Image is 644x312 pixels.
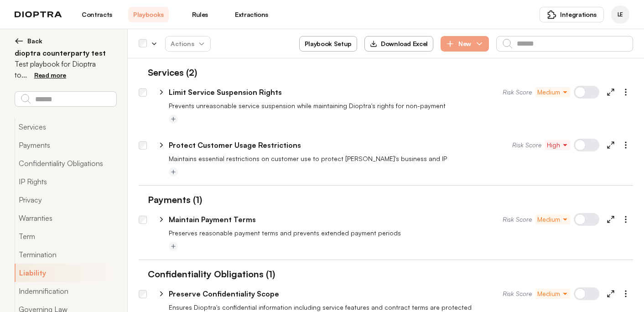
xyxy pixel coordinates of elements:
[21,70,27,79] span: ...
[139,66,197,79] h1: Services (2)
[540,7,604,22] button: Integrations
[618,11,623,18] span: LE
[560,10,597,19] span: Integrations
[15,58,116,80] p: Test playbook for Dioptra to
[545,140,570,150] button: High
[15,227,116,245] button: Term
[169,140,301,151] p: Protect Customer Usage Restrictions
[537,289,568,298] span: Medium
[15,36,116,46] button: Back
[15,154,116,172] button: Confidentiality Obligations
[180,7,220,22] a: Rules
[165,36,211,52] button: Actions
[169,87,282,98] p: Limit Service Suspension Rights
[15,118,116,136] button: Services
[364,36,433,52] button: Download Excel
[169,288,279,299] p: Preserve Confidentiality Scope
[441,36,489,52] button: New
[27,36,42,46] span: Back
[547,140,568,150] span: High
[503,215,532,224] span: Risk Score
[15,47,116,58] h2: dioptra counterparty test
[15,11,62,18] img: logo
[169,114,178,124] button: Add tag
[535,87,570,97] button: Medium
[139,193,202,207] h1: Payments (1)
[169,303,633,312] p: Ensures Dioptra's confidential information including service features and contract terms are prot...
[169,101,633,110] p: Prevents unreasonable service suspension while maintaining Dioptra's rights for non-payment
[169,214,256,225] p: Maintain Payment Terms
[611,5,629,24] div: Laurie Ehrlich
[503,289,532,298] span: Risk Score
[503,88,532,97] span: Risk Score
[535,214,570,224] button: Medium
[15,209,116,227] button: Warranties
[537,88,568,97] span: Medium
[15,191,116,209] button: Privacy
[169,242,178,251] button: Add tag
[537,215,568,224] span: Medium
[15,172,116,191] button: IP Rights
[169,229,633,238] p: Preserves reasonable payment terms and prevents extended payment periods
[139,267,275,281] h1: Confidentiality Obligations (1)
[535,289,570,299] button: Medium
[77,7,117,22] a: Contracts
[512,140,541,150] span: Risk Score
[139,40,147,48] div: Select all
[15,136,116,154] button: Payments
[231,7,272,22] a: Extractions
[15,36,24,46] img: left arrow
[547,10,556,19] img: puzzle
[128,7,169,22] a: Playbooks
[15,245,116,264] button: Termination
[163,36,213,52] span: Actions
[299,36,357,52] button: Playbook Setup
[15,264,116,282] button: Liability
[15,282,116,300] button: Indemnification
[169,167,178,177] button: Add tag
[169,154,633,163] p: Maintains essential restrictions on customer use to protect [PERSON_NAME]'s business and IP
[34,71,66,79] span: Read more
